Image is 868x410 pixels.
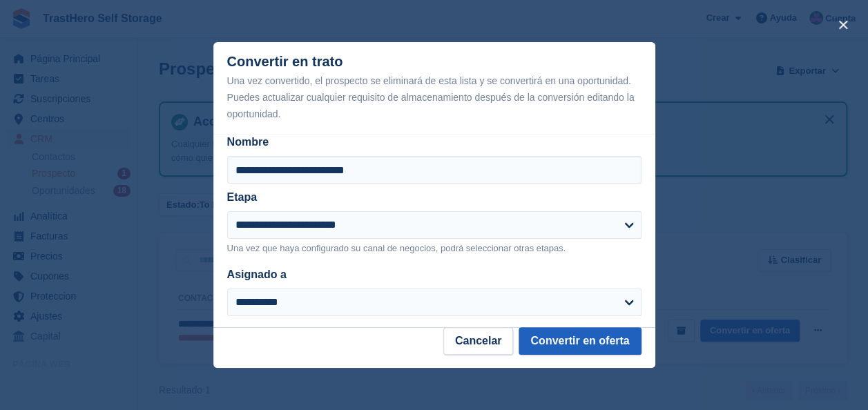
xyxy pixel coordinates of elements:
[227,242,642,255] p: Una vez que haya configurado su canal de negocios, podrá seleccionar otras etapas.
[227,269,287,280] label: Asignado a
[227,191,258,203] label: Etapa
[519,327,641,355] button: Convertir en oferta
[227,72,642,122] div: Una vez convertido, el prospecto se eliminará de esta lista y se convertirá en una oportunidad. P...
[443,327,514,355] button: Cancelar
[227,134,642,150] label: Nombre
[227,54,642,122] div: Convertir en trato
[832,14,854,36] button: close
